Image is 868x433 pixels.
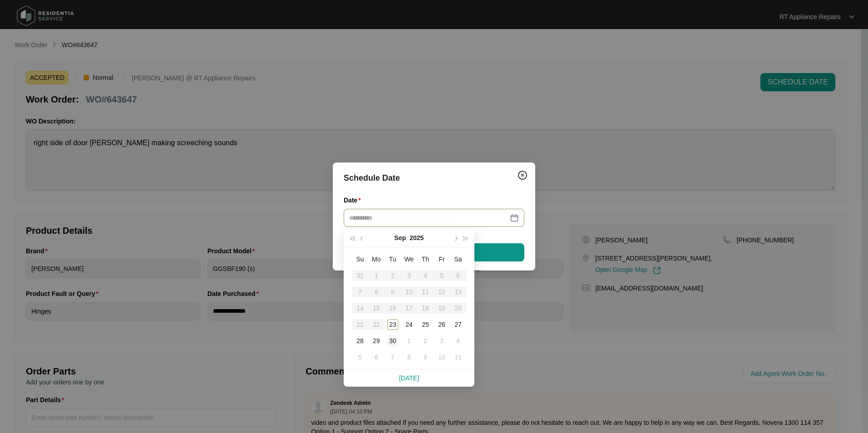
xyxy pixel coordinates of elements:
div: 26 [436,319,447,330]
td: 2025-10-05 [352,349,368,365]
td: 2025-10-09 [417,349,434,365]
td: 2025-09-29 [368,333,385,349]
div: 5 [355,352,365,363]
div: 24 [404,319,414,330]
div: Schedule Date [344,172,524,184]
th: Th [417,251,434,267]
td: 2025-09-25 [417,316,434,333]
td: 2025-10-03 [434,333,450,349]
td: 2025-09-24 [401,316,417,333]
div: 10 [436,352,447,363]
img: closeCircle [517,170,528,181]
input: Date [349,213,508,223]
th: Tu [385,251,401,267]
div: 4 [453,335,464,346]
td: 2025-10-02 [417,333,434,349]
div: 29 [371,335,382,346]
td: 2025-09-23 [385,316,401,333]
div: 11 [453,352,464,363]
th: Mo [368,251,385,267]
div: 9 [420,352,431,363]
th: Su [352,251,368,267]
div: 23 [387,319,398,330]
td: 2025-09-27 [450,316,466,333]
td: 2025-09-30 [385,333,401,349]
div: 2 [420,335,431,346]
td: 2025-10-11 [450,349,466,365]
div: 27 [453,319,464,330]
td: 2025-09-26 [434,316,450,333]
div: 1 [404,335,414,346]
td: 2025-10-06 [368,349,385,365]
div: 3 [436,335,447,346]
th: We [401,251,417,267]
td: 2025-10-08 [401,349,417,365]
td: 2025-10-07 [385,349,401,365]
td: 2025-10-01 [401,333,417,349]
div: 30 [387,335,398,346]
td: 2025-10-04 [450,333,466,349]
td: 2025-10-10 [434,349,450,365]
label: Date [344,196,365,205]
th: Sa [450,251,466,267]
div: 25 [420,319,431,330]
a: [DATE] [399,374,419,382]
div: 8 [404,352,414,363]
button: Close [515,168,530,182]
button: 2025 [409,229,424,247]
button: Sep [395,229,406,247]
div: 6 [371,352,382,363]
div: 7 [387,352,398,363]
th: Fr [434,251,450,267]
td: 2025-09-28 [352,333,368,349]
div: 28 [355,335,365,346]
